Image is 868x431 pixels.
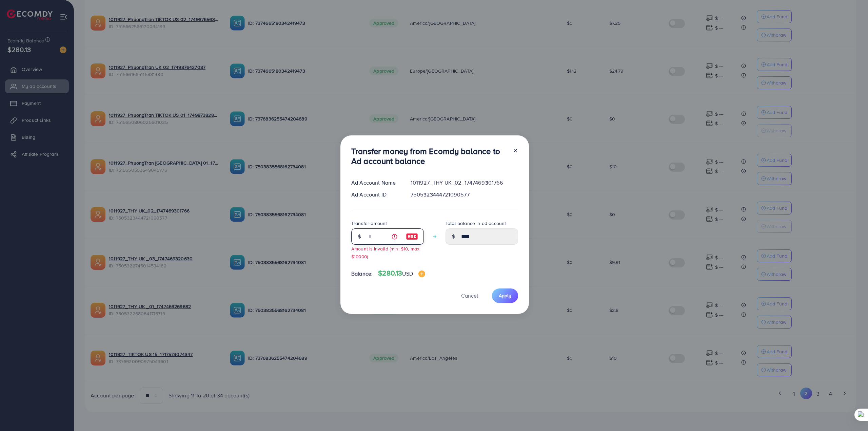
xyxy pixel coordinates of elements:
[499,292,511,299] span: Apply
[839,400,863,426] iframe: Chat
[446,220,506,227] label: Total balance in ad account
[405,179,524,187] div: 1011927_THY UK_02_1747469301766
[351,146,507,166] h3: Transfer money from Ecomdy balance to Ad account balance
[453,288,487,303] button: Cancel
[406,232,418,241] img: image
[346,179,405,187] div: Ad Account Name
[418,270,425,277] img: image
[378,269,425,278] h4: $280.13
[492,288,518,303] button: Apply
[351,220,387,227] label: Transfer amount
[405,191,524,199] div: 7505323444721090577
[351,245,420,260] small: Amount is invalid (min: $10, max: $10000)
[351,270,373,278] span: Balance:
[461,292,478,299] span: Cancel
[346,191,405,199] div: Ad Account ID
[402,270,413,277] span: USD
